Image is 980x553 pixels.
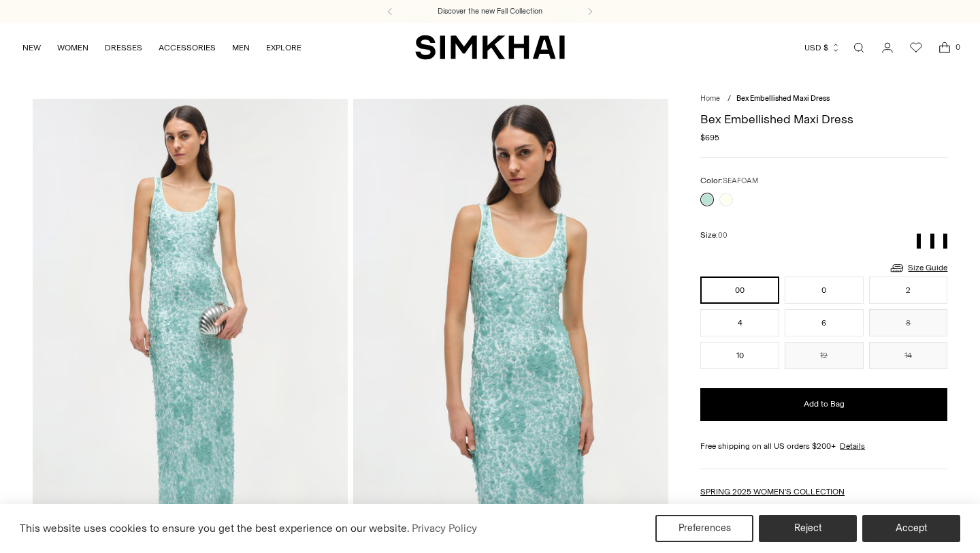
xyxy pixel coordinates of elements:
button: USD $ [804,33,840,63]
a: NEW [22,33,41,63]
button: 4 [700,309,779,336]
a: EXPLORE [266,33,301,63]
button: Accept [862,515,960,542]
button: Reject [759,515,857,542]
span: 0 [951,41,964,53]
a: Home [700,94,720,103]
span: Bex Embellished Maxi Dress [736,94,830,103]
a: DRESSES [105,33,142,63]
button: 00 [700,276,779,304]
button: 6 [785,309,864,336]
a: Details [840,440,865,452]
span: This website uses cookies to ensure you get the best experience on our website. [20,522,410,535]
a: WOMEN [57,33,88,63]
a: Size Guide [889,259,947,276]
a: Wishlist [902,34,930,61]
a: Open cart modal [931,34,958,61]
a: Go to the account page [874,34,901,61]
nav: breadcrumbs [700,93,947,105]
a: Open search modal [845,34,872,61]
button: Add to Bag [700,388,947,421]
button: 10 [700,342,779,369]
div: Free shipping on all US orders $200+ [700,440,947,452]
a: MEN [232,33,250,63]
span: 00 [718,231,728,240]
a: SIMKHAI [415,34,565,61]
label: Size: [700,229,728,242]
h1: Bex Embellished Maxi Dress [700,113,947,125]
a: ACCESSORIES [159,33,216,63]
span: SEAFOAM [723,176,758,185]
button: Preferences [655,515,753,542]
button: 2 [869,276,948,304]
button: 12 [785,342,864,369]
a: Privacy Policy (opens in a new tab) [410,518,479,539]
button: 14 [869,342,948,369]
button: 8 [869,309,948,336]
div: / [728,93,731,105]
span: Add to Bag [804,398,845,410]
button: 0 [785,276,864,304]
a: Discover the new Fall Collection [438,6,542,17]
span: $695 [700,131,719,144]
label: Color: [700,174,758,187]
a: SPRING 2025 WOMEN'S COLLECTION [700,487,845,496]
